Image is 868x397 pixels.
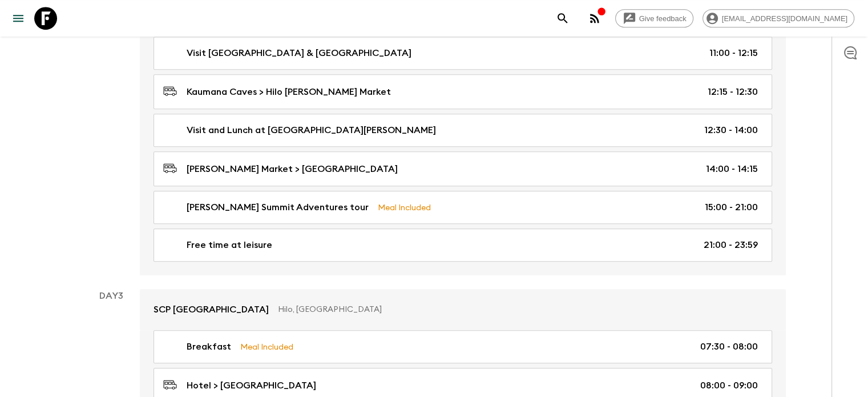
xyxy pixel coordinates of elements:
p: 08:00 - 09:00 [700,379,758,392]
p: Kaumana Caves > Hilo [PERSON_NAME] Market [187,85,391,99]
a: BreakfastMeal Included07:30 - 08:00 [154,330,772,363]
span: [EMAIL_ADDRESS][DOMAIN_NAME] [716,14,854,23]
a: [PERSON_NAME] Market > [GEOGRAPHIC_DATA]14:00 - 14:15 [154,151,772,186]
p: [PERSON_NAME] Market > [GEOGRAPHIC_DATA] [187,162,398,176]
p: 12:30 - 14:00 [704,123,758,137]
p: 11:00 - 12:15 [709,46,758,60]
a: Kaumana Caves > Hilo [PERSON_NAME] Market12:15 - 12:30 [154,74,772,109]
p: Hotel > [GEOGRAPHIC_DATA] [187,379,316,392]
a: Visit [GEOGRAPHIC_DATA] & [GEOGRAPHIC_DATA]11:00 - 12:15 [154,37,772,70]
a: Free time at leisure21:00 - 23:59 [154,228,772,262]
p: [PERSON_NAME] Summit Adventures tour [187,200,369,214]
p: Hilo, [GEOGRAPHIC_DATA] [278,304,763,315]
p: Meal Included [240,340,293,353]
p: Visit and Lunch at [GEOGRAPHIC_DATA][PERSON_NAME] [187,123,436,137]
a: Give feedback [615,9,693,27]
button: menu [7,7,30,30]
button: search adventures [551,7,574,30]
p: Breakfast [187,340,231,354]
p: 15:00 - 21:00 [705,200,758,214]
p: SCP [GEOGRAPHIC_DATA] [154,303,269,316]
p: 14:00 - 14:15 [706,162,758,176]
a: SCP [GEOGRAPHIC_DATA]Hilo, [GEOGRAPHIC_DATA] [140,289,786,330]
a: [PERSON_NAME] Summit Adventures tourMeal Included15:00 - 21:00 [154,191,772,224]
p: Visit [GEOGRAPHIC_DATA] & [GEOGRAPHIC_DATA] [187,46,411,60]
p: 12:15 - 12:30 [708,85,758,99]
span: Give feedback [633,14,693,23]
p: 07:30 - 08:00 [700,340,758,354]
p: Free time at leisure [187,238,272,252]
p: 21:00 - 23:59 [704,238,758,252]
p: Day 3 [83,289,140,303]
a: Visit and Lunch at [GEOGRAPHIC_DATA][PERSON_NAME]12:30 - 14:00 [154,114,772,147]
p: Meal Included [378,201,431,214]
div: [EMAIL_ADDRESS][DOMAIN_NAME] [703,9,854,27]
